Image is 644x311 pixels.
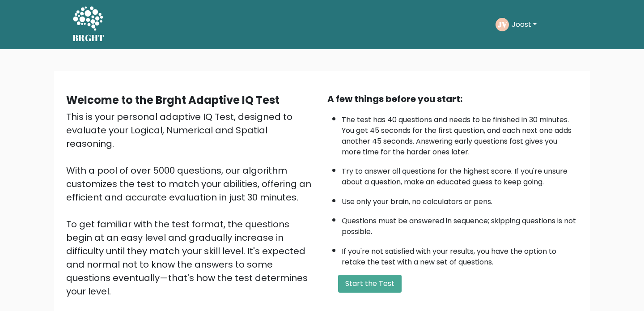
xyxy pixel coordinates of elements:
div: A few things before you start: [327,92,578,106]
a: BRGHT [72,4,105,46]
li: The test has 40 questions and needs to be finished in 30 minutes. You get 45 seconds for the firs... [342,110,578,158]
li: Questions must be answered in sequence; skipping questions is not possible. [342,211,578,237]
h5: BRGHT [72,33,105,43]
b: Welcome to the Brght Adaptive IQ Test [66,93,280,107]
li: Try to answer all questions for the highest score. If you're unsure about a question, make an edu... [342,162,578,187]
text: JV [498,19,507,30]
li: Use only your brain, no calculators or pens. [342,192,578,207]
button: Joost [509,19,539,30]
li: If you're not satisfied with your results, you have the option to retake the test with a new set ... [342,242,578,268]
button: Start the Test [338,275,402,293]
